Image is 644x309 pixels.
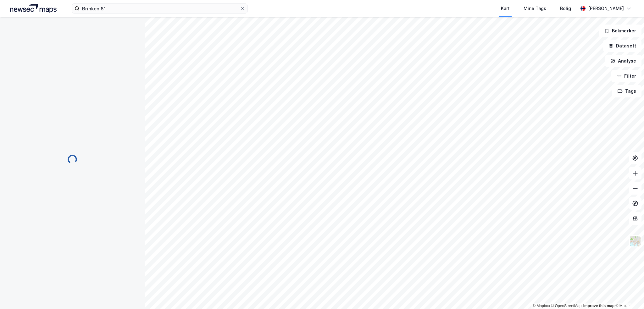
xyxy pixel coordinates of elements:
[629,235,641,247] img: Z
[588,5,624,12] div: [PERSON_NAME]
[612,85,641,97] button: Tags
[603,40,641,52] button: Datasett
[599,25,641,37] button: Bokmerker
[67,154,77,164] img: spinner.a6d8c91a73a9ac5275cf975e30b51cfb.svg
[611,70,641,82] button: Filter
[605,55,641,67] button: Analyse
[501,5,510,12] div: Kart
[533,304,550,308] a: Mapbox
[613,279,644,309] div: Kontrollprogram for chat
[551,304,582,308] a: OpenStreetMap
[524,5,546,12] div: Mine Tags
[10,4,57,13] img: logo.a4113a55bc3d86da70a041830d287a7e.svg
[560,5,571,12] div: Bolig
[613,279,644,309] iframe: Chat Widget
[583,304,614,308] a: Improve this map
[80,4,240,13] input: Søk på adresse, matrikkel, gårdeiere, leietakere eller personer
